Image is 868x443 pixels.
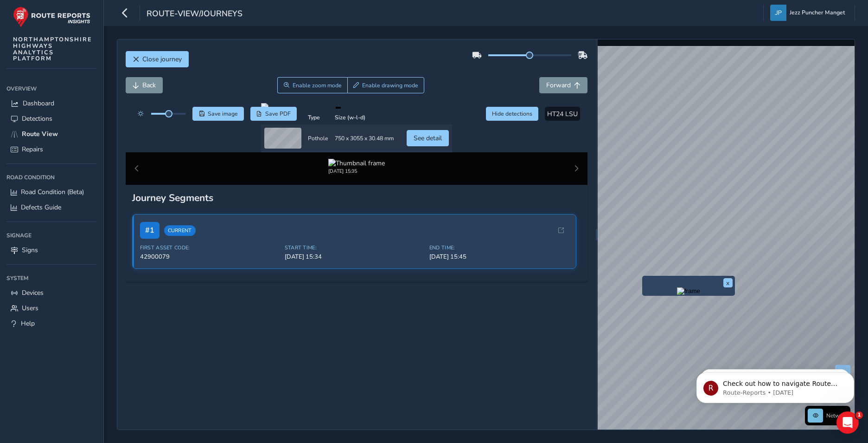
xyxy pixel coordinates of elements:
a: Defects Guide [6,200,97,215]
button: Hide detections [486,107,539,121]
img: frame [677,287,700,295]
a: Route View [6,126,97,142]
span: Devices [22,288,44,297]
button: Jezz Puncher Manget [770,5,848,21]
button: Back [126,77,163,93]
button: Forward [539,77,587,93]
span: Repairs [22,145,43,154]
span: Enable zoom mode [293,82,342,89]
div: Road Condition [6,170,97,184]
span: Save image [208,110,238,117]
span: Detections [22,114,52,123]
span: NORTHAMPTONSHIRE HIGHWAYS ANALYTICS PLATFORM [13,36,92,62]
span: HT24 LSU [547,110,578,118]
button: Close journey [126,51,189,67]
span: 1 [855,411,863,419]
span: Road Condition (Beta) [21,188,84,196]
span: Dashboard [23,99,54,108]
button: Save [192,107,244,121]
span: route-view/journeys [147,8,243,21]
div: Journey Segments [132,191,581,204]
a: Road Condition (Beta) [6,184,97,200]
a: Signs [6,242,97,258]
span: Close journey [142,55,182,64]
button: Zoom [277,77,347,93]
span: # 1 [140,222,160,239]
span: Hide detections [492,110,532,117]
span: Help [21,319,35,328]
span: Users [22,304,38,313]
span: Save PDF [265,110,291,117]
div: Signage [6,228,97,242]
button: Draw [347,77,425,93]
a: Help [6,316,97,331]
span: Start Time: [285,244,424,251]
button: x [723,278,733,287]
span: Signs [22,246,38,254]
td: 750 x 3055 x 30.48 mm [332,124,397,152]
a: Detections [6,111,97,126]
span: End Time: [429,244,568,251]
span: [DATE] 15:45 [429,253,568,261]
button: Preview frame [645,287,733,293]
td: Pothole [305,124,332,152]
button: PDF [250,107,297,121]
img: Thumbnail frame [328,159,385,168]
span: Forward [546,81,571,90]
span: 42900079 [140,253,279,261]
img: diamond-layout [770,5,786,21]
span: Enable drawing mode [362,82,418,89]
a: Users [6,300,97,316]
a: Dashboard [6,96,97,111]
button: See detail [407,130,449,146]
div: [DATE] 15:35 [328,168,385,175]
span: Defects Guide [21,203,61,212]
img: rr logo [13,7,90,27]
span: Route View [22,130,58,138]
div: System [6,271,97,285]
span: Back [142,81,156,90]
iframe: Intercom notifications message [683,353,868,418]
span: Current [164,225,196,236]
span: [DATE] 15:34 [285,253,424,261]
a: Repairs [6,142,97,157]
a: Devices [6,285,97,300]
span: Jezz Puncher Manget [790,5,845,21]
iframe: Intercom live chat [836,411,859,434]
span: First Asset Code: [140,244,279,251]
span: See detail [414,134,442,143]
div: Overview [6,82,97,96]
